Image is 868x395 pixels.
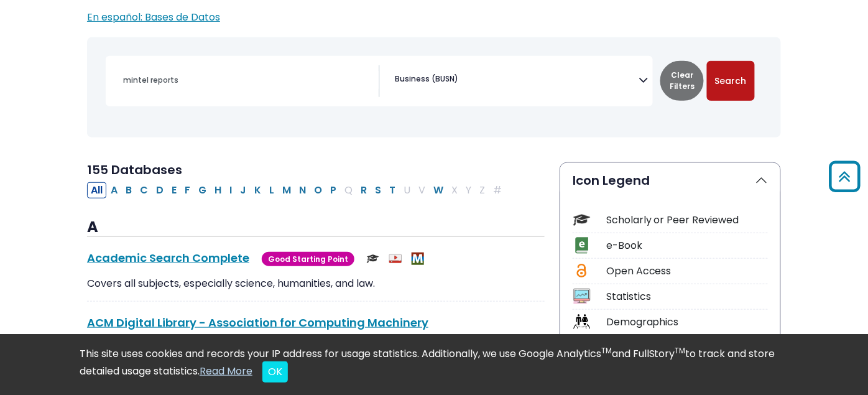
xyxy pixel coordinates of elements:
[606,213,768,228] div: Scholarly or Peer Reviewed
[601,345,612,356] sup: TM
[606,315,768,330] div: Demographics
[573,288,590,305] img: Icon Statistics
[573,211,590,228] img: Icon Scholarly or Peer Reviewed
[200,364,252,378] a: Read More
[412,253,424,265] img: MeL (Michigan electronic Library)
[386,182,399,198] button: Filter Results T
[357,182,371,198] button: Filter Results R
[461,76,466,86] textarea: Search
[226,182,236,198] button: Filter Results I
[825,166,865,187] a: Back to Top
[87,161,182,179] span: 155 Databases
[606,264,768,279] div: Open Access
[395,73,458,85] span: Business (BUSN)
[265,182,278,198] button: Filter Results L
[262,361,288,383] button: Close
[573,314,590,330] img: Icon Demographics
[87,182,106,198] button: All
[168,182,180,198] button: Filter Results E
[87,182,507,197] div: Alpha-list to filter by first letter of database name
[660,61,704,101] button: Clear Filters
[560,163,780,198] button: Icon Legend
[310,182,326,198] button: Filter Results O
[211,182,225,198] button: Filter Results H
[606,289,768,304] div: Statistics
[107,182,121,198] button: Filter Results A
[367,253,379,265] img: Scholarly or Peer Reviewed
[390,73,458,85] li: Business (BUSN)
[326,182,340,198] button: Filter Results P
[262,252,354,266] span: Good Starting Point
[236,182,250,198] button: Filter Results J
[87,250,249,266] a: Academic Search Complete
[279,182,295,198] button: Filter Results M
[573,237,590,254] img: Icon e-Book
[87,315,428,330] a: ACM Digital Library - Association for Computing Machinery
[152,182,167,198] button: Filter Results D
[707,61,755,101] button: Submit for Search Results
[116,71,379,89] input: Search database by title or keyword
[371,182,385,198] button: Filter Results S
[136,182,152,198] button: Filter Results C
[195,182,210,198] button: Filter Results G
[295,182,310,198] button: Filter Results N
[122,182,136,198] button: Filter Results B
[675,345,686,356] sup: TM
[430,182,447,198] button: Filter Results W
[87,10,220,24] a: En español: Bases de Datos
[181,182,194,198] button: Filter Results F
[87,37,781,137] nav: Search filters
[251,182,265,198] button: Filter Results K
[87,276,545,291] p: Covers all subjects, especially science, humanities, and law.
[389,253,402,265] img: Audio & Video
[87,218,545,237] h3: A
[574,263,589,279] img: Icon Open Access
[80,346,788,383] div: This site uses cookies and records your IP address for usage statistics. Additionally, we use Goo...
[606,238,768,253] div: e-Book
